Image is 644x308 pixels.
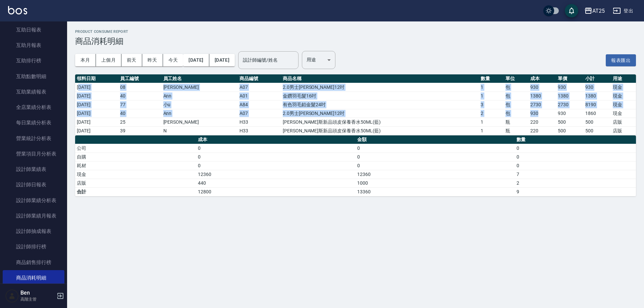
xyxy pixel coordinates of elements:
[20,296,55,302] p: 高階主管
[75,74,118,83] th: 領料日期
[606,57,636,63] a: 報表匯出
[162,126,238,135] td: N
[515,135,636,144] th: 數量
[238,83,281,91] td: A07
[75,29,636,34] h2: Product Consume Report
[610,5,636,17] button: 登出
[515,161,636,170] td: 0
[3,100,64,115] a: 全店業績分析表
[529,83,556,91] td: 930
[479,126,504,135] td: 1
[584,74,611,83] th: 小計
[163,54,183,66] button: 今天
[356,135,515,144] th: 金額
[479,91,504,100] td: 1
[606,54,636,67] button: 報表匯出
[356,187,515,196] td: 13360
[592,7,605,15] div: AT25
[118,109,162,118] td: 40
[118,100,162,109] td: 77
[504,118,529,126] td: 瓶
[3,224,64,239] a: 設計師抽成報表
[281,126,479,135] td: [PERSON_NAME]斯新品頭皮保養香水50ML(藍)
[584,91,611,100] td: 1380
[162,74,238,83] th: 員工姓名
[3,162,64,177] a: 設計師業績表
[584,109,611,118] td: 1860
[611,83,636,91] td: 現金
[118,91,162,100] td: 40
[162,91,238,100] td: Ann
[611,91,636,100] td: 現金
[75,100,118,109] td: [DATE]
[118,74,162,83] th: 員工編號
[504,83,529,91] td: 包
[611,74,636,83] th: 用途
[3,69,64,84] a: 互助點數明細
[611,118,636,126] td: 店販
[356,144,515,152] td: 0
[142,54,163,66] button: 昨天
[3,270,64,286] a: 商品消耗明細
[75,91,118,100] td: [DATE]
[3,208,64,224] a: 設計師業績月報表
[529,100,556,109] td: 2730
[529,126,556,135] td: 220
[75,54,96,66] button: 本月
[121,54,142,66] button: 前天
[565,4,578,17] button: save
[3,177,64,192] a: 設計師日報表
[281,100,479,109] td: 有色羽毛鉑金髮24吋
[611,109,636,118] td: 現金
[196,135,356,144] th: 成本
[75,83,118,91] td: [DATE]
[118,118,162,126] td: 25
[118,83,162,91] td: 08
[75,179,196,187] td: 店販
[20,290,55,296] h5: Ben
[238,118,281,126] td: H33
[281,109,479,118] td: 2.0男士[PERSON_NAME]12吋
[515,187,636,196] td: 9
[238,91,281,100] td: A01
[584,83,611,91] td: 930
[75,161,196,170] td: 耗材
[196,161,356,170] td: 0
[96,54,121,66] button: 上個月
[479,109,504,118] td: 2
[75,74,636,135] table: a dense table
[238,100,281,109] td: A84
[556,118,584,126] td: 500
[75,37,636,46] h3: 商品消耗明細
[118,126,162,135] td: 39
[584,126,611,135] td: 500
[479,74,504,83] th: 數量
[3,38,64,53] a: 互助月報表
[515,152,636,161] td: 0
[515,179,636,187] td: 2
[504,126,529,135] td: 瓶
[3,193,64,208] a: 設計師業績分析表
[611,126,636,135] td: 店販
[75,118,118,126] td: [DATE]
[356,161,515,170] td: 0
[196,152,356,161] td: 0
[556,74,584,83] th: 單價
[584,118,611,126] td: 500
[209,54,235,66] button: [DATE]
[3,255,64,270] a: 商品銷售排行榜
[3,115,64,130] a: 每日業績分析表
[162,83,238,91] td: [PERSON_NAME]
[479,100,504,109] td: 3
[75,187,196,196] td: 合計
[504,109,529,118] td: 包
[3,131,64,146] a: 營業統計分析表
[281,118,479,126] td: [PERSON_NAME]斯新品頭皮保養香水50ML(藍)
[162,109,238,118] td: Ann
[75,170,196,179] td: 現金
[238,109,281,118] td: A07
[556,126,584,135] td: 500
[196,187,356,196] td: 12800
[183,54,209,66] button: [DATE]
[3,22,64,38] a: 互助日報表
